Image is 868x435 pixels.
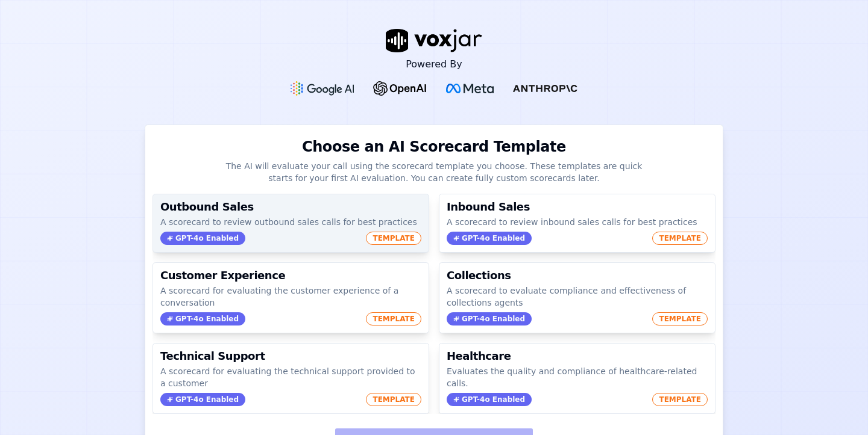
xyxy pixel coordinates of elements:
[366,393,421,406] span: TEMPLATE
[366,312,421,325] span: TEMPLATE
[160,216,421,228] p: A scorecard to review outbound sales calls for best practices
[160,365,421,389] p: A scorecard for evaluating the technical support provided to a customer
[373,81,427,96] img: OpenAI Logo
[652,232,708,245] span: TEMPLATE
[160,285,421,309] p: A scorecard for evaluating the customer experience of a conversation
[447,393,532,406] span: GPT-4o Enabled
[366,232,421,245] span: TEMPLATE
[447,270,708,281] h3: Collections
[386,29,482,52] img: voxjar logo
[160,232,245,245] span: GPT-4o Enabled
[302,137,566,156] h1: Choose an AI Scorecard Template
[160,202,421,212] h3: Outbound Sales
[223,160,646,184] p: The AI will evaluate your call using the scorecard template you choose. These templates are quick...
[447,285,708,309] p: A scorecard to evaluate compliance and effectiveness of collections agents
[160,270,421,281] h3: Customer Experience
[447,365,708,389] p: Evaluates the quality and compliance of healthcare-related calls.
[447,216,708,228] p: A scorecard to review inbound sales calls for best practices
[160,312,245,325] span: GPT-4o Enabled
[447,312,532,325] span: GPT-4o Enabled
[447,232,532,245] span: GPT-4o Enabled
[447,351,708,362] h3: Healthcare
[160,393,245,406] span: GPT-4o Enabled
[447,202,708,212] h3: Inbound Sales
[160,351,421,362] h3: Technical Support
[446,84,494,93] img: Meta Logo
[291,81,354,96] img: Google gemini Logo
[652,312,708,325] span: TEMPLATE
[406,57,462,72] p: Powered By
[652,393,708,406] span: TEMPLATE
